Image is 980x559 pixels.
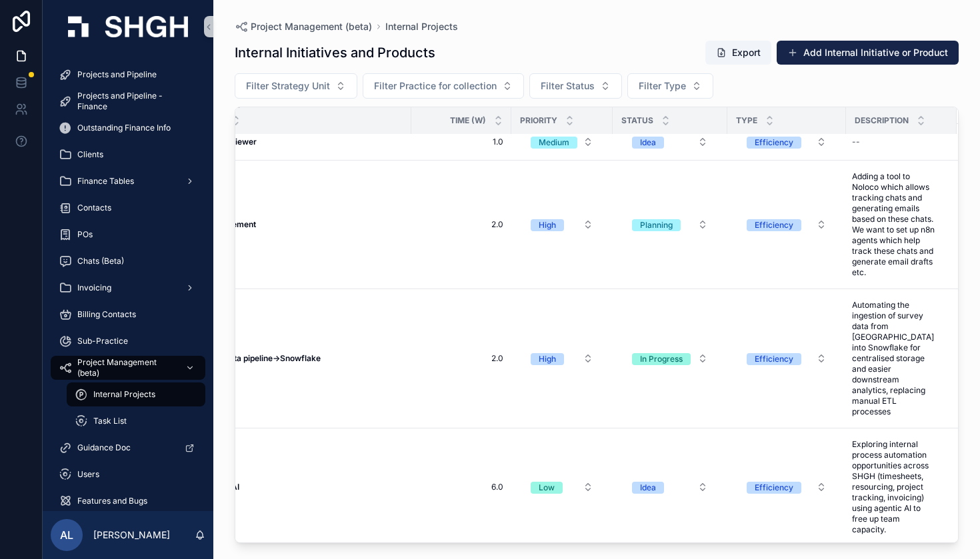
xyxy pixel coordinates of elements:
div: scrollable content [43,53,213,511]
a: Operational AI [185,482,403,492]
button: Select Button [520,475,604,499]
div: Medium [539,137,569,149]
span: Users [77,469,99,480]
h1: Internal Initiatives and Products [235,43,435,62]
a: 6.0 [419,482,503,492]
button: Select Button [363,73,524,99]
a: 2.0 [419,353,503,364]
button: Select Button [520,346,604,370]
button: Select Button [621,475,719,499]
img: App logo [68,16,188,37]
a: Select Button [519,129,605,155]
button: Select Button [621,213,719,237]
div: High [539,353,556,365]
a: Contract Reviewer [185,137,403,147]
button: Select Button [235,73,357,99]
span: Filter Type [639,79,686,93]
span: Projects and Pipeline - Finance [77,91,192,112]
button: Export [705,41,771,65]
a: Select Button [519,474,605,500]
button: Select Button [736,346,837,370]
a: Guidance Doc [51,436,205,460]
div: -- [852,137,860,147]
a: Alchemer data pipeline->Snowflake [185,353,403,364]
a: Select Button [621,346,719,371]
span: Billing Contacts [77,309,136,320]
span: Filter Strategy Unit [246,79,330,93]
div: Low [539,482,555,494]
a: Select Button [735,212,838,237]
a: -- [847,131,941,153]
a: Projects and Pipeline - Finance [51,89,205,113]
span: Guidance Doc [77,442,131,453]
button: Select Button [621,346,719,370]
button: Select Button [520,130,604,154]
span: Automating the ingestion of survey data from [GEOGRAPHIC_DATA] into Snowflake for centralised sto... [852,300,935,417]
span: Internal Projects [93,389,155,400]
span: POs [77,229,93,240]
a: Task List [67,409,205,433]
a: Projects and Pipeline [51,63,205,87]
a: Invoicing [51,276,205,300]
span: Projects and Pipeline [77,69,157,80]
a: Billing Contacts [51,302,205,326]
span: Time (W) [450,115,486,126]
a: Sub-Practice [51,329,205,353]
button: Select Button [529,73,622,99]
a: Contacts [51,196,205,220]
span: Sub-Practice [77,336,128,346]
a: Select Button [519,346,605,371]
a: 2.0 [419,219,503,230]
span: Filter Status [541,79,595,93]
span: Filter Practice for collection [374,79,497,93]
span: Clients [77,149,103,160]
div: Idea [640,137,656,149]
div: Planning [640,219,673,231]
a: Chat Management [185,219,403,230]
span: Outstanding Finance Info [77,123,171,133]
span: AL [60,527,73,543]
a: Project Management (beta) [51,356,205,380]
a: Project Management (beta) [235,20,372,33]
a: Exploring internal process automation opportunities across SHGH (timesheets, resourcing, project ... [847,434,941,540]
button: Add Internal Initiative or Product [777,41,959,65]
span: Finance Tables [77,176,134,187]
span: Priority [520,115,557,126]
span: Invoicing [77,282,111,293]
span: Exploring internal process automation opportunities across SHGH (timesheets, resourcing, project ... [852,439,935,535]
div: Efficiency [755,482,793,494]
a: POs [51,223,205,247]
a: Select Button [519,212,605,237]
a: Select Button [621,129,719,155]
span: Chats (Beta) [77,256,124,267]
a: Internal Projects [385,20,458,33]
p: [PERSON_NAME] [93,528,170,542]
span: Adding a tool to Noloco which allows tracking chats and generating emails based on these chats. W... [852,171,935,278]
div: High [539,219,556,231]
button: Select Button [736,130,837,154]
button: Select Button [520,213,604,237]
strong: Alchemer data pipeline->Snowflake [185,353,321,363]
div: In Progress [640,353,683,365]
a: Automating the ingestion of survey data from [GEOGRAPHIC_DATA] into Snowflake for centralised sto... [847,294,941,422]
a: Chats (Beta) [51,249,205,273]
span: Project Management (beta) [77,357,175,378]
span: Task List [93,416,127,426]
button: Select Button [621,130,719,154]
a: Clients [51,143,205,167]
span: Description [855,115,909,126]
button: Select Button [736,213,837,237]
a: Outstanding Finance Info [51,116,205,140]
a: Select Button [735,474,838,500]
a: Select Button [735,129,838,155]
a: Features and Bugs [51,489,205,513]
a: Finance Tables [51,169,205,193]
a: Select Button [621,474,719,500]
a: 1.0 [419,137,503,147]
span: Contacts [77,203,111,213]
